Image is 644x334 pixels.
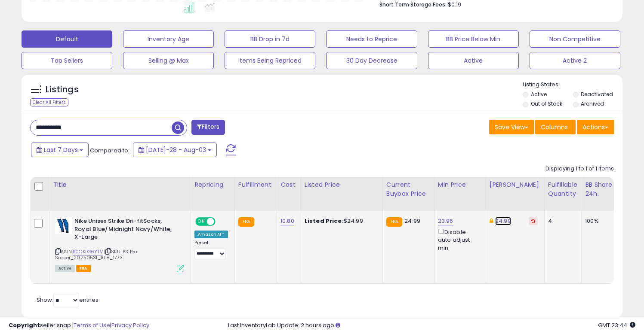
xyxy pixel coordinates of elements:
[55,248,137,261] span: | SKU: PS Pro Soccer_20250531_10.8_1773
[305,180,379,189] div: Listed Price
[531,100,562,107] label: Out of Stock
[55,265,75,272] span: All listings currently available for purchase on Amazon
[438,180,482,189] div: Min Price
[191,120,225,135] button: Filters
[326,52,417,69] button: 30 Day Decrease
[535,120,576,134] button: Columns
[598,321,635,329] span: 2025-08-11 23:44 GMT
[228,322,635,330] div: Last InventoryLab Update: 2 hours ago.
[111,321,149,329] a: Privacy Policy
[133,143,217,157] button: [DATE]-28 - Aug-03
[545,165,614,173] div: Displaying 1 to 1 of 1 items
[577,120,614,134] button: Actions
[428,52,519,69] button: Active
[55,217,72,234] img: 41H5fs6+YKL._SL40_.jpg
[548,180,578,198] div: Fulfillable Quantity
[280,217,294,225] a: 10.80
[386,180,431,198] div: Current Buybox Price
[326,30,417,48] button: Needs to Reprice
[214,218,228,225] span: OFF
[146,146,206,154] span: [DATE]-28 - Aug-03
[548,217,575,225] div: 4
[280,180,297,189] div: Cost
[495,217,511,225] a: 24.99
[194,180,231,189] div: Repricing
[438,227,479,252] div: Disable auto adjust min
[585,217,613,225] div: 100%
[74,217,179,243] b: Nike Unisex Strike Dri-fitSocks, Royal Blue/Midnight Navy/White, X-Large
[53,180,187,189] div: Title
[585,180,616,198] div: BB Share 24h.
[44,146,78,154] span: Last 7 Days
[438,217,453,225] a: 23.96
[428,30,519,48] button: BB Price Below Min
[73,248,103,255] a: B0CKLG6YTV
[386,217,402,227] small: FBA
[9,322,149,330] div: seller snap | |
[404,217,420,225] span: 24.99
[196,218,207,225] span: ON
[22,30,112,48] button: Default
[530,30,620,48] button: Non Competitive
[238,180,273,189] div: Fulfillment
[30,98,68,106] div: Clear All Filters
[46,84,79,96] h5: Listings
[76,265,91,272] span: FBA
[490,180,541,189] div: [PERSON_NAME]
[194,231,228,238] div: Amazon AI *
[530,52,620,69] button: Active 2
[305,217,344,225] b: Listed Price:
[74,321,110,329] a: Terms of Use
[448,0,461,9] span: $0.19
[225,52,315,69] button: Items Being Repriced
[225,30,315,48] button: BB Drop in 7d
[22,52,112,69] button: Top Sellers
[305,217,376,225] div: $24.99
[123,30,214,48] button: Inventory Age
[90,146,129,155] span: Compared to:
[238,217,254,227] small: FBA
[31,143,89,157] button: Last 7 Days
[541,123,568,131] span: Columns
[55,217,184,271] div: ASIN:
[194,240,228,259] div: Preset:
[9,321,40,329] strong: Copyright
[379,1,447,8] b: Short Term Storage Fees:
[581,91,613,98] label: Deactivated
[489,120,534,134] button: Save View
[581,100,604,107] label: Archived
[523,81,622,89] p: Listing States:
[123,52,214,69] button: Selling @ Max
[37,296,99,304] span: Show: entries
[531,91,547,98] label: Active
